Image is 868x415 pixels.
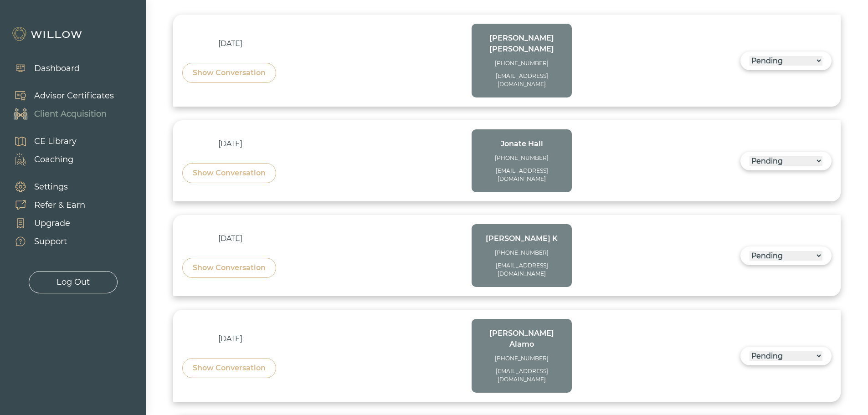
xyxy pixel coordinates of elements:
div: Show Conversation [193,262,266,273]
div: [EMAIL_ADDRESS][DOMAIN_NAME] [481,261,563,278]
div: Advisor Certificates [34,90,114,102]
div: [PERSON_NAME] [PERSON_NAME] [481,33,563,55]
div: [EMAIL_ADDRESS][DOMAIN_NAME] [481,72,563,88]
div: Log Out [56,276,90,288]
div: [DATE] [182,333,278,344]
div: [DATE] [182,233,278,244]
div: Upgrade [34,217,70,230]
div: Settings [34,181,68,193]
a: Upgrade [5,214,85,232]
div: Show Conversation [193,363,266,374]
a: Refer & Earn [5,196,85,214]
div: [PHONE_NUMBER] [481,154,563,162]
div: [PHONE_NUMBER] [481,354,563,363]
div: [EMAIL_ADDRESS][DOMAIN_NAME] [481,367,563,384]
a: Coaching [5,150,77,169]
div: [PHONE_NUMBER] [481,59,563,67]
div: Jonate Hall [481,138,563,149]
a: Client Acquisition [5,105,114,123]
div: Coaching [34,154,73,166]
div: [PERSON_NAME] K [481,233,563,244]
a: Dashboard [5,59,80,77]
div: [PERSON_NAME] Alamo [481,328,563,350]
div: CE Library [34,135,77,148]
div: Dashboard [34,62,80,75]
div: [DATE] [182,138,278,149]
div: [DATE] [182,38,278,49]
img: Willow [11,27,84,41]
div: Show Conversation [193,67,266,78]
a: Advisor Certificates [5,87,114,105]
div: Support [34,236,67,248]
a: CE Library [5,132,77,150]
div: Client Acquisition [34,108,107,120]
a: Settings [5,178,85,196]
div: [PHONE_NUMBER] [481,249,563,257]
div: Show Conversation [193,168,266,179]
div: [EMAIL_ADDRESS][DOMAIN_NAME] [481,167,563,183]
div: Refer & Earn [34,199,85,211]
